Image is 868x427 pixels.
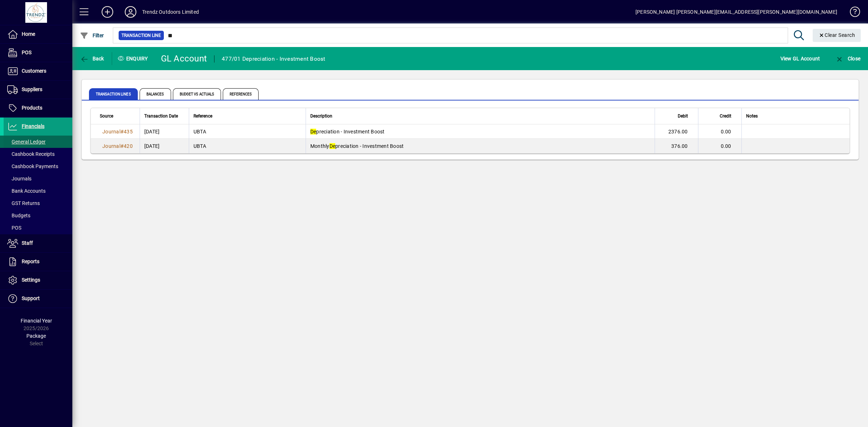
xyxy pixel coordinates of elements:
[122,32,161,39] span: Transaction Line
[4,172,72,185] a: Journals
[120,129,124,134] span: #
[223,88,259,100] span: References
[7,139,46,145] span: General Ledger
[124,129,133,134] span: 435
[4,209,72,222] a: Budgets
[7,200,40,206] span: GST Returns
[89,88,138,100] span: Transaction lines
[144,128,160,135] span: [DATE]
[310,129,385,134] span: preciation - Investment Boost
[22,240,33,246] span: Staff
[7,163,58,169] span: Cashbook Payments
[119,5,142,18] button: Profile
[173,88,221,100] span: Budget vs Actuals
[78,52,106,65] button: Back
[4,290,72,308] a: Support
[678,112,688,120] span: Debit
[120,143,124,149] span: #
[7,151,55,157] span: Cashbook Receipts
[310,129,316,134] em: De
[4,234,72,252] a: Staff
[7,188,46,194] span: Bank Accounts
[844,1,859,25] a: Knowledge Base
[26,333,46,339] span: Package
[22,105,42,111] span: Products
[4,148,72,160] a: Cashbook Receipts
[720,112,731,120] span: Credit
[80,56,104,61] span: Back
[659,112,694,120] div: Debit
[124,143,133,149] span: 420
[4,25,72,43] a: Home
[193,129,206,134] span: UBTA
[140,88,171,100] span: Balances
[779,52,822,65] button: View GL Account
[100,142,135,150] a: Journal#420
[827,52,868,65] app-page-header-button: Close enquiry
[655,139,698,153] td: 376.00
[655,124,698,139] td: 2376.00
[746,112,841,120] div: Notes
[4,271,72,289] a: Settings
[4,197,72,209] a: GST Returns
[22,259,39,264] span: Reports
[703,112,738,120] div: Credit
[310,112,332,120] span: Description
[310,143,404,149] span: Monthly preciation - Investment Boost
[78,29,106,42] button: Filter
[7,213,30,218] span: Budgets
[22,295,40,301] span: Support
[22,31,35,37] span: Home
[100,112,113,120] span: Source
[635,6,837,18] div: [PERSON_NAME] [PERSON_NAME][EMAIL_ADDRESS][PERSON_NAME][DOMAIN_NAME]
[4,222,72,234] a: POS
[7,225,21,231] span: POS
[96,5,119,18] button: Add
[144,112,178,120] span: Transaction Date
[813,29,861,42] button: Clear
[112,53,156,64] div: Enquiry
[100,128,135,136] a: Journal#435
[193,112,301,120] div: Reference
[7,176,31,182] span: Journals
[22,123,44,129] span: Financials
[4,136,72,148] a: General Ledger
[144,142,160,150] span: [DATE]
[833,52,862,65] button: Close
[142,6,199,18] div: Trendz Outdoors Limited
[222,53,325,65] div: 477/01 Depreciation - Investment Boost
[102,143,120,149] span: Journal
[4,253,72,271] a: Reports
[4,81,72,99] a: Suppliers
[4,99,72,117] a: Products
[193,143,206,149] span: UBTA
[818,32,855,38] span: Clear Search
[698,124,741,139] td: 0.00
[4,62,72,80] a: Customers
[746,112,758,120] span: Notes
[835,56,860,61] span: Close
[193,112,212,120] span: Reference
[4,160,72,172] a: Cashbook Payments
[310,112,650,120] div: Description
[21,318,52,324] span: Financial Year
[698,139,741,153] td: 0.00
[80,33,104,38] span: Filter
[22,50,31,55] span: POS
[22,86,42,92] span: Suppliers
[329,143,336,149] em: De
[4,185,72,197] a: Bank Accounts
[22,68,46,74] span: Customers
[72,52,112,65] app-page-header-button: Back
[102,129,120,134] span: Journal
[144,112,184,120] div: Transaction Date
[780,53,820,64] span: View GL Account
[4,44,72,62] a: POS
[161,53,207,64] div: GL Account
[22,277,40,283] span: Settings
